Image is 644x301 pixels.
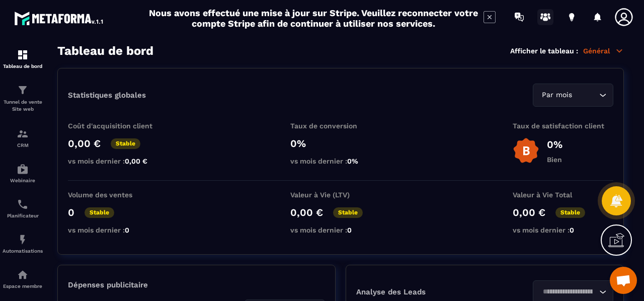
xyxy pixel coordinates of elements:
p: vs mois dernier : [513,226,613,234]
p: vs mois dernier : [290,226,391,234]
p: Coût d'acquisition client [68,122,169,130]
p: 0 [68,206,74,218]
p: vs mois dernier : [68,226,169,234]
p: 0,00 € [68,137,101,149]
a: automationsautomationsAutomatisations [3,226,43,261]
a: formationformationTableau de bord [3,41,43,77]
a: formationformationTunnel de vente Site web [3,77,43,120]
p: Volume des ventes [68,191,169,199]
span: 0 [347,226,352,234]
span: Par mois [539,90,574,101]
a: schedulerschedulerPlanificateur [3,191,43,226]
div: Ouvrir le chat [610,267,637,294]
p: 0,00 € [290,206,323,218]
p: Général [583,46,624,55]
p: Valeur à Vie (LTV) [290,191,391,199]
p: Automatisations [3,248,43,254]
h3: Tableau de bord [57,44,153,58]
p: Dépenses publicitaire [68,280,325,289]
a: automationsautomationsWebinaire [3,156,43,191]
p: Webinaire [3,178,43,183]
p: Stable [111,138,140,149]
img: automations [17,163,29,175]
span: 0,00 € [125,157,147,165]
p: CRM [3,142,43,148]
img: automations [17,269,29,281]
p: Valeur à Vie Total [513,191,613,199]
p: Taux de conversion [290,122,391,130]
img: formation [17,49,29,61]
p: Bien [547,156,562,164]
p: Tunnel de vente Site web [3,99,43,113]
p: 0,00 € [513,206,545,218]
span: 0% [347,157,358,165]
p: Afficher le tableau : [510,47,578,55]
img: scheduler [17,198,29,210]
div: Search for option [533,84,613,107]
span: 0 [125,226,129,234]
h2: Nous avons effectué une mise à jour sur Stripe. Veuillez reconnecter votre compte Stripe afin de ... [148,8,478,29]
p: Statistiques globales [68,91,146,100]
a: automationsautomationsEspace membre [3,261,43,296]
p: 0% [290,137,391,149]
p: Planificateur [3,213,43,218]
p: vs mois dernier : [68,157,169,165]
p: Stable [85,207,114,218]
a: formationformationCRM [3,120,43,156]
p: Stable [333,207,363,218]
img: formation [17,84,29,96]
p: Analyse des Leads [356,287,485,296]
input: Search for option [539,286,597,297]
p: Taux de satisfaction client [513,122,613,130]
img: automations [17,234,29,246]
span: 0 [570,226,574,234]
img: logo [14,9,105,27]
p: 0% [547,138,562,150]
img: b-badge-o.b3b20ee6.svg [513,137,539,164]
input: Search for option [574,90,597,101]
p: Stable [555,207,585,218]
img: formation [17,128,29,140]
p: vs mois dernier : [290,157,391,165]
p: Tableau de bord [3,63,43,69]
p: Espace membre [3,283,43,289]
